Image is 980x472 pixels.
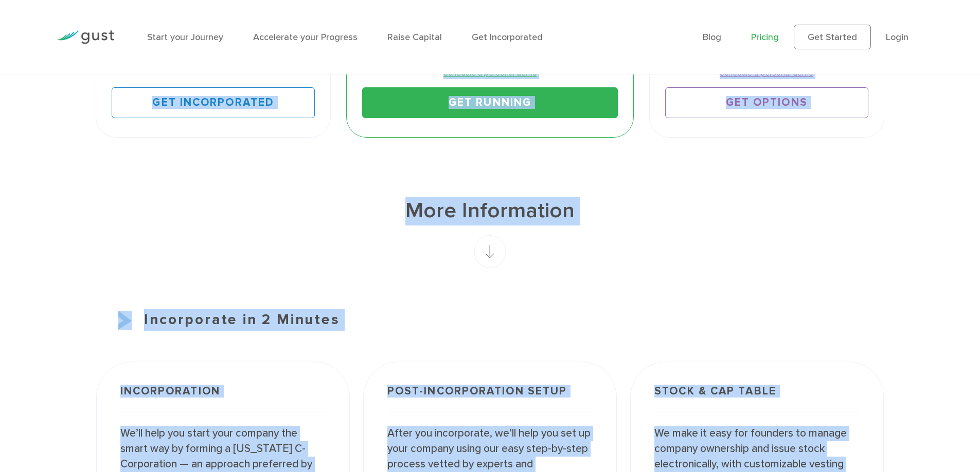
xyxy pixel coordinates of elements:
h3: Post-incorporation setup [387,386,593,411]
a: Get Options [665,87,868,118]
a: Get Running [362,87,618,118]
img: Gust Logo [57,30,114,44]
a: Login [886,32,908,43]
h1: More Information [96,197,884,225]
a: Pricing [751,32,779,43]
a: Raise Capital [387,32,442,43]
a: Accelerate your Progress [253,32,358,43]
a: Get Incorporated [472,32,543,43]
h3: Incorporate in 2 Minutes [96,309,884,331]
a: Get Started [794,25,871,49]
a: Start your Journey [147,32,223,43]
a: Get Incorporated [112,87,315,118]
a: Blog [703,32,721,43]
img: Start Icon X2 [118,311,132,330]
h3: Stock & Cap Table [654,386,860,411]
h3: Incorporation [120,386,326,411]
